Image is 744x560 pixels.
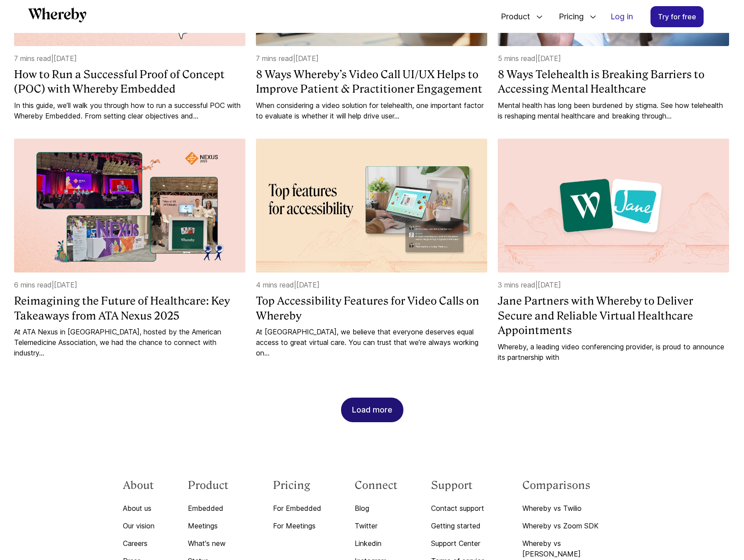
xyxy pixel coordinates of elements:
p: 7 mins read | [DATE] [256,53,487,64]
a: Contact support [431,503,489,513]
a: What's new [188,538,240,549]
a: When considering a video solution for telehealth, one important factor to evaluate is whether it ... [256,100,487,121]
p: 5 mins read | [DATE] [498,53,729,64]
a: Embedded [188,503,240,513]
a: Top Accessibility Features for Video Calls on Whereby [256,294,487,323]
h3: Connect [355,478,398,492]
a: Whereby vs Twilio [522,503,621,513]
a: Log in [604,7,640,27]
a: 8 Ways Telehealth is Breaking Barriers to Accessing Mental Healthcare [498,67,729,97]
svg: Whereby [28,7,86,22]
a: For Embedded [273,503,321,513]
a: At [GEOGRAPHIC_DATA], we believe that everyone deserves equal access to great virtual care. You c... [256,327,487,358]
a: Whereby vs Zoom SDK [522,521,621,531]
div: Load more [352,398,392,422]
a: Jane Partners with Whereby to Deliver Secure and Reliable Virtual Healthcare Appointments [498,294,729,338]
h3: Pricing [273,478,321,492]
a: About us [123,503,155,513]
a: Linkedin [355,538,398,549]
p: 3 mins read | [DATE] [498,280,729,290]
a: Reimagining the Future of Healthcare: Key Takeaways from ATA Nexus 2025 [14,294,245,323]
h3: Product [188,478,240,492]
h3: Comparisons [522,478,621,492]
a: Whereby, a leading video conferencing provider, is proud to announce its partnership with [498,341,729,363]
span: Pricing [550,2,586,31]
a: Twitter [355,521,398,531]
a: Our vision [123,521,155,531]
a: For Meetings [273,521,321,531]
span: Product [492,2,532,31]
a: Blog [355,503,398,513]
p: 4 mins read | [DATE] [256,280,487,290]
a: Mental health has long been burdened by stigma. See how telehealth is reshaping mental healthcare... [498,100,729,121]
a: Try for free [651,6,704,27]
a: At ATA Nexus in [GEOGRAPHIC_DATA], hosted by the American Telemedicine Association, we had the ch... [14,327,245,358]
h3: About [123,478,155,492]
a: Getting started [431,521,489,531]
a: How to Run a Successful Proof of Concept (POC) with Whereby Embedded [14,67,245,97]
button: Load more [341,398,403,422]
a: 8 Ways Whereby’s Video Call UI/UX Helps to Improve Patient & Practitioner Engagement [256,67,487,97]
a: Support Center [431,538,489,549]
a: Meetings [188,521,240,531]
p: 7 mins read | [DATE] [14,53,245,64]
a: Whereby [28,7,86,25]
a: In this guide, we’ll walk you through how to run a successful POC with Whereby Embedded. From set... [14,100,245,121]
a: Careers [123,538,155,549]
p: 6 mins read | [DATE] [14,280,245,290]
h3: Support [431,478,489,492]
a: Whereby vs [PERSON_NAME] [522,538,621,559]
